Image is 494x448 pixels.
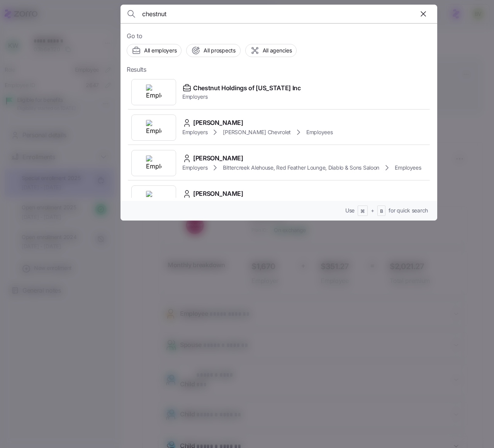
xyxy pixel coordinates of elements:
img: Employer logo [146,120,161,135]
button: All agencies [245,44,297,57]
img: Employer logo [146,84,161,100]
span: [PERSON_NAME] [193,189,243,199]
span: Employees [395,164,421,172]
span: All prospects [204,47,235,54]
span: ⌘ [360,208,365,215]
span: [PERSON_NAME] Chevrolet [223,128,291,136]
span: B [380,208,383,215]
img: Employer logo [146,191,161,206]
button: All employers [127,44,182,57]
span: Employers [182,128,207,136]
span: + [371,207,374,214]
span: Employers [182,93,301,101]
button: All prospects [186,44,240,57]
span: Bittercreek Alehouse, Red Feather Lounge, Diablo & Sons Saloon [223,164,379,172]
span: Employees [306,128,333,136]
span: Results [127,65,146,74]
span: [PERSON_NAME] [193,153,243,163]
span: Go to [127,31,431,41]
span: for quick search [389,207,428,214]
img: Employer logo [146,155,161,171]
span: Employers [182,164,207,172]
span: All employers [144,47,177,54]
span: Use [345,207,355,214]
span: Chestnut Holdings of [US_STATE] Inc [193,83,301,93]
span: All agencies [263,47,292,54]
span: [PERSON_NAME] [193,118,243,128]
